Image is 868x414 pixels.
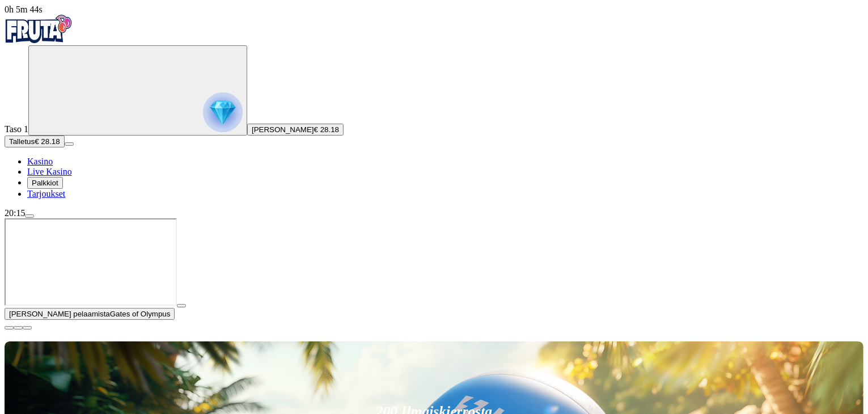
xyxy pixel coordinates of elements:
[110,310,171,318] span: Gates of Olympus
[35,137,60,146] span: € 28.18
[28,45,247,136] button: reward progress
[203,92,243,132] img: reward progress
[5,157,863,199] nav: Main menu
[5,218,177,306] iframe: Gates of Olympus
[247,124,344,136] button: [PERSON_NAME]€ 28.18
[23,326,32,329] button: fullscreen icon
[5,208,25,218] span: 20:15
[27,177,63,189] button: Palkkiot
[5,136,65,147] button: Talletusplus icon€ 28.18
[177,304,186,307] button: play icon
[5,35,73,45] a: Fruta
[25,214,34,218] button: menu
[27,157,53,166] a: Kasino
[9,137,35,146] span: Talletus
[27,167,72,176] a: Live Kasino
[14,326,23,329] button: chevron-down icon
[5,5,43,14] span: user session time
[5,308,175,320] button: [PERSON_NAME] pelaamistaGates of Olympus
[5,15,73,43] img: Fruta
[5,15,863,199] nav: Primary
[65,142,74,146] button: menu
[5,124,28,134] span: Taso 1
[9,310,110,318] span: [PERSON_NAME] pelaamista
[252,125,314,134] span: [PERSON_NAME]
[27,189,65,198] a: Tarjoukset
[5,326,14,329] button: close icon
[32,179,58,187] span: Palkkiot
[314,125,339,134] span: € 28.18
